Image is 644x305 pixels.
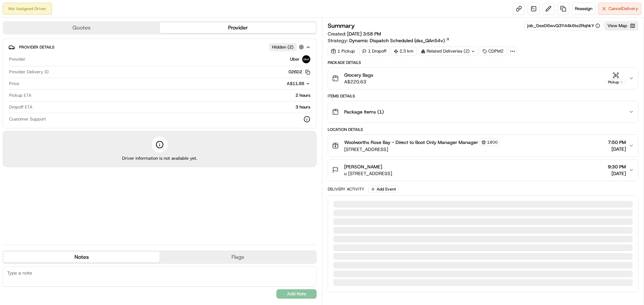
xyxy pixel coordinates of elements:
[344,170,392,177] span: u [STREET_ADDRESS]
[19,45,54,50] span: Provider Details
[272,44,293,50] span: Hidden ( 2 )
[344,146,500,153] span: [STREET_ADDRESS]
[572,3,595,15] button: Reassign
[287,81,304,86] span: A$11.88
[349,37,450,44] a: Dynamic Dispatch Scheduled (dss_QAn54v)
[9,69,49,75] span: Provider Delivery ID
[328,68,638,89] button: Grocery BagsA$220.63Pickup
[368,185,398,193] button: Add Event
[9,56,25,62] span: Provider
[608,146,626,152] span: [DATE]
[290,56,300,62] span: Uber
[606,79,626,85] div: Pickup
[575,6,592,12] span: Reassign
[288,69,310,75] button: 026D2
[302,55,310,63] img: uber-new-logo.jpeg
[122,155,197,161] span: Driver information is not available yet.
[3,252,160,262] button: Notes
[608,163,626,170] span: 9:30 PM
[269,43,306,51] button: Hidden (2)
[608,139,626,146] span: 7:50 PM
[35,104,310,110] div: 3 hours
[328,60,638,65] div: Package Details
[344,139,478,146] span: Woolworths Rose Bay - Direct to Boot Only Manager Manager
[328,186,364,192] div: Delivery Activity
[160,252,316,262] button: Flags
[328,30,381,37] span: Created:
[418,47,478,56] div: Related Deliveries (2)
[347,31,381,37] span: [DATE] 3:58 PM
[328,37,450,44] div: Strategy:
[487,140,498,145] span: 1800
[359,47,389,56] div: 1 Dropoff
[608,6,638,12] span: Cancel Delivery
[34,92,310,98] div: 2 hours
[598,3,641,15] button: CancelDelivery
[9,104,33,110] span: Dropoff ETA
[328,127,638,132] div: Location Details
[391,47,417,56] div: 2.3 km
[9,116,46,122] span: Customer Support
[608,170,626,177] span: [DATE]
[3,22,160,33] button: Quotes
[160,22,316,33] button: Provider
[9,92,32,98] span: Pickup ETA
[349,37,445,44] span: Dynamic Dispatch Scheduled (dss_QAn54v)
[328,23,355,29] h3: Summary
[251,81,310,87] button: A$11.88
[328,135,638,157] button: Woolworths Rose Bay - Direct to Boot Only Manager Manager1800[STREET_ADDRESS]7:50 PM[DATE]
[9,81,19,87] span: Price
[344,78,373,85] span: A$220.63
[606,72,626,85] button: Pickup
[328,93,638,99] div: Items Details
[344,72,373,78] span: Grocery Bags
[328,159,638,181] button: [PERSON_NAME]u [STREET_ADDRESS]9:30 PM[DATE]
[328,101,638,123] button: Package Items (1)
[604,21,638,30] button: View Map
[344,108,384,115] span: Package Items ( 1 )
[527,23,600,29] button: job_GeeD6wvQ3Y44k6te2RqhkY
[328,47,358,56] div: 1 Pickup
[480,47,506,56] div: CDPM2
[8,42,311,53] button: Provider DetailsHidden (2)
[344,163,382,170] span: [PERSON_NAME]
